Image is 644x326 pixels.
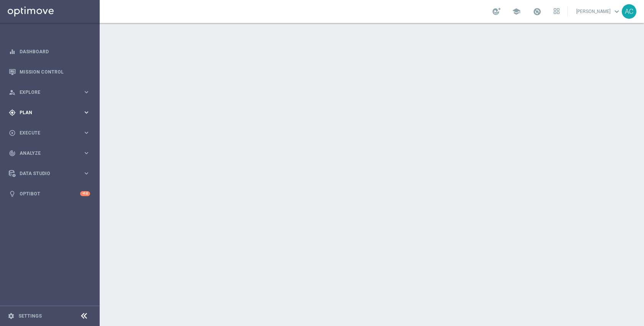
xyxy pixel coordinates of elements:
i: keyboard_arrow_right [83,88,90,96]
i: keyboard_arrow_right [83,129,90,136]
a: Settings [18,314,42,318]
div: Execute [9,129,83,136]
span: Execute [20,131,83,135]
i: play_circle_outline [9,129,16,136]
div: +10 [80,191,90,196]
div: Optibot [9,183,90,204]
span: Explore [20,90,83,95]
button: person_search Explore keyboard_arrow_right [8,89,90,95]
button: Data Studio keyboard_arrow_right [8,170,90,177]
i: keyboard_arrow_right [83,149,90,157]
i: lightbulb [9,190,16,197]
div: AC [622,4,636,19]
div: Analyze [9,150,83,157]
a: Dashboard [20,41,90,62]
a: Mission Control [20,62,90,82]
span: Analyze [20,151,83,156]
div: Mission Control [9,62,90,82]
button: gps_fixed Plan keyboard_arrow_right [8,110,90,116]
a: [PERSON_NAME]keyboard_arrow_down [575,6,622,17]
span: Plan [20,110,83,115]
i: keyboard_arrow_right [83,109,90,116]
i: equalizer [9,48,16,55]
i: settings [8,313,15,319]
span: keyboard_arrow_down [613,7,621,16]
a: Optibot [20,183,80,204]
div: Plan [9,109,83,116]
i: keyboard_arrow_right [83,170,90,177]
div: Dashboard [9,41,90,62]
span: Data Studio [20,171,83,176]
i: person_search [9,89,16,96]
button: equalizer Dashboard [8,49,90,55]
div: Explore [9,89,83,96]
i: track_changes [9,150,16,157]
button: play_circle_outline Execute keyboard_arrow_right [8,130,90,136]
span: school [512,7,521,16]
div: Data Studio [9,170,83,177]
i: gps_fixed [9,109,16,116]
button: lightbulb Optibot +10 [8,191,90,197]
button: Mission Control [8,69,90,75]
button: track_changes Analyze keyboard_arrow_right [8,150,90,156]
